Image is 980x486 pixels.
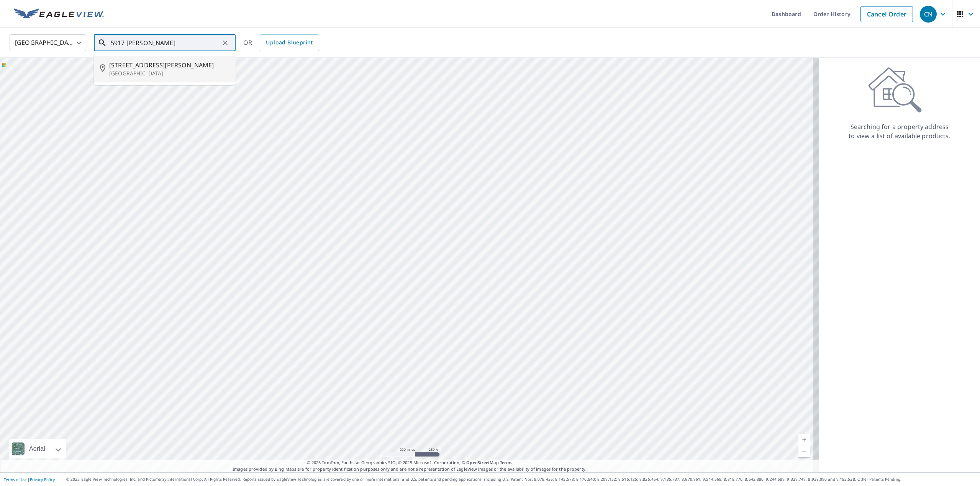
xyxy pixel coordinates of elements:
[500,460,513,465] a: Terms
[798,434,810,445] a: Current Level 5, Zoom In
[14,8,104,20] img: EV Logo
[860,6,913,22] a: Cancel Order
[848,122,951,140] p: Searching for a property address to view a list of available products.
[4,477,55,482] p: |
[260,34,319,51] a: Upload Blueprint
[10,32,86,54] div: [GEOGRAPHIC_DATA]
[27,439,48,458] div: Aerial
[266,38,313,47] span: Upload Blueprint
[243,34,319,51] div: OR
[798,445,810,457] a: Current Level 5, Zoom Out
[920,6,937,23] div: CN
[109,70,229,77] p: [GEOGRAPHIC_DATA]
[30,477,55,482] a: Privacy Policy
[4,477,28,482] a: Terms of Use
[66,476,976,482] p: © 2025 Eagle View Technologies, Inc. and Pictometry International Corp. All Rights Reserved. Repo...
[109,60,229,70] span: [STREET_ADDRESS][PERSON_NAME]
[220,38,231,48] button: Clear
[466,460,498,465] a: OpenStreetMap
[9,439,66,458] div: Aerial
[307,460,513,466] span: © 2025 TomTom, Earthstar Geographics SIO, © 2025 Microsoft Corporation, ©
[111,32,220,54] input: Search by address or latitude-longitude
